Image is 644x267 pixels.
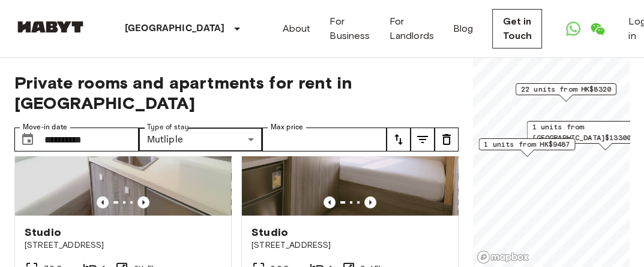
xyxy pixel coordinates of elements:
[23,122,67,132] label: Move-in date
[14,21,86,33] img: Habyt
[251,239,448,251] span: [STREET_ADDRESS]
[251,225,288,239] span: Studio
[390,14,434,43] a: For Landlords
[25,239,221,251] span: [STREET_ADDRESS]
[139,128,263,151] div: Mutliple
[283,22,311,36] a: About
[14,72,459,113] span: Private rooms and apartments for rent in [GEOGRAPHIC_DATA]
[492,9,542,48] a: Get in Touch
[387,128,411,151] button: tune
[561,17,585,41] a: Open WhatsApp
[484,139,570,150] span: 1 units from HK$9487
[585,17,609,41] a: Open WeChat
[16,128,40,151] button: Choose date, selected date is 17 Oct 2025
[330,14,370,43] a: For Business
[25,225,61,239] span: Studio
[435,128,459,151] button: tune
[125,22,225,36] p: [GEOGRAPHIC_DATA]
[453,22,474,36] a: Blog
[147,122,189,132] label: Type of stay
[97,196,109,208] button: Previous image
[411,128,435,151] button: tune
[516,83,616,102] div: Map marker
[137,196,149,208] button: Previous image
[324,196,336,208] button: Previous image
[271,122,303,132] label: Max price
[364,196,376,208] button: Previous image
[478,138,575,157] div: Map marker
[521,84,611,95] span: 22 units from HK$8320
[477,250,529,264] a: Mapbox logo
